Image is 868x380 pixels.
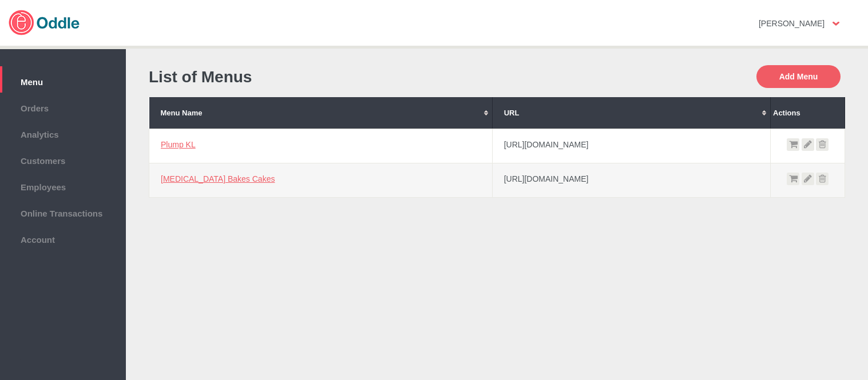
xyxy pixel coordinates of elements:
td: [URL][DOMAIN_NAME] [492,163,770,197]
th: URL: No sort applied, activate to apply an ascending sort [492,97,770,129]
span: Customers [6,153,120,166]
a: [MEDICAL_DATA] Bakes Cakes [161,174,275,183]
span: Online Transactions [6,206,120,218]
img: user-option-arrow.png [833,22,839,26]
button: Add Menu [756,65,841,88]
span: Employees [6,179,120,192]
span: Account [6,232,120,245]
strong: [PERSON_NAME] [759,19,825,28]
div: Actions [773,109,842,117]
div: URL [504,109,759,117]
span: Menu [6,74,120,87]
h1: List of Menus [149,68,492,86]
span: Analytics [6,127,120,139]
th: Actions: No sort applied, sorting is disabled [771,97,845,129]
div: Menu Name [161,109,481,117]
th: Menu Name: No sort applied, activate to apply an ascending sort [149,97,493,129]
span: Orders [6,101,120,113]
td: [URL][DOMAIN_NAME] [492,129,770,163]
a: Plump KL [161,140,196,149]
